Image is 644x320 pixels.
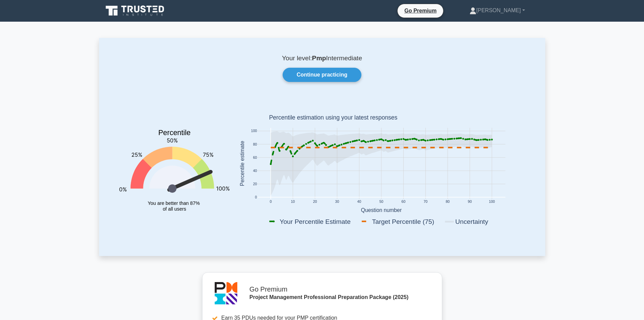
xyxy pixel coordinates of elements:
[424,200,428,204] text: 70
[291,200,295,204] text: 10
[489,200,495,204] text: 100
[269,200,271,204] text: 0
[446,200,450,204] text: 80
[269,114,397,121] text: Percentile estimation using your latest responses
[312,55,326,62] b: Pmp
[253,156,257,159] text: 60
[313,200,317,204] text: 20
[239,141,245,186] text: Percentile estimate
[379,200,383,204] text: 50
[158,129,191,137] text: Percentile
[115,54,529,62] p: Your level: Intermediate
[453,4,541,17] a: [PERSON_NAME]
[400,6,440,15] a: Go Premium
[148,200,200,206] tspan: You are better than 87%
[283,68,361,82] a: Continue practicing
[253,143,257,146] text: 80
[255,196,257,199] text: 0
[251,129,257,133] text: 100
[253,182,257,186] text: 20
[163,206,186,212] tspan: of all users
[357,200,361,204] text: 40
[468,200,472,204] text: 90
[361,207,402,213] text: Question number
[253,169,257,173] text: 40
[401,200,405,204] text: 60
[335,200,339,204] text: 30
